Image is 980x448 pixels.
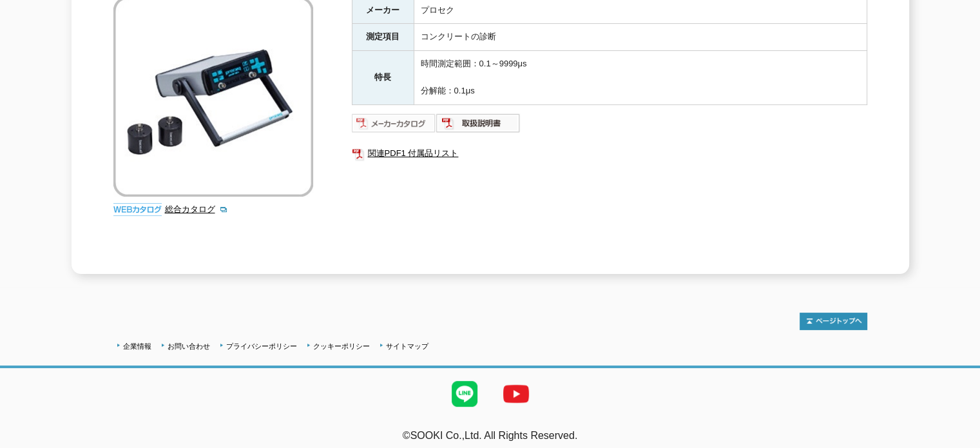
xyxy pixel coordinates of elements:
[436,113,521,133] img: 取扱説明書
[352,51,414,104] th: 特長
[123,342,151,350] a: 企業情報
[386,342,428,350] a: サイトマップ
[352,113,436,133] img: メーカーカタログ
[113,203,162,216] img: webカタログ
[313,342,370,350] a: クッキーポリシー
[490,368,542,420] img: YouTube
[352,24,414,51] th: 測定項目
[414,24,867,51] td: コンクリートの診断
[226,342,297,350] a: プライバシーポリシー
[439,368,490,420] img: LINE
[414,51,867,104] td: 時間測定範囲：0.1～9999μs 分解能：0.1μs
[168,342,210,350] a: お問い合わせ
[800,313,867,330] img: トップページへ
[352,145,867,162] a: 関連PDF1 付属品リスト
[436,121,521,131] a: 取扱説明書
[352,121,436,131] a: メーカーカタログ
[165,204,228,214] a: 総合カタログ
